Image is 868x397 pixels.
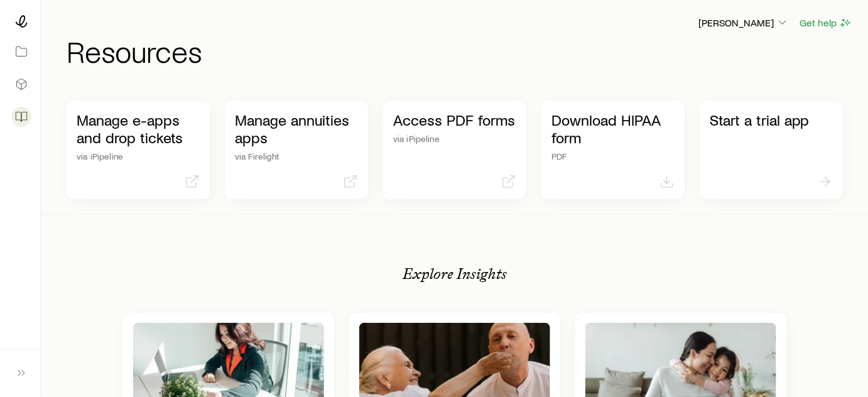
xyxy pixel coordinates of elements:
[551,111,675,146] p: Download HIPAA form
[235,111,358,146] p: Manage annuities apps
[77,151,200,161] p: via iPipeline
[541,101,685,199] a: Download HIPAA formPDF
[67,36,853,66] h1: Resources
[710,111,833,129] p: Start a trial app
[698,16,789,29] p: [PERSON_NAME]
[77,111,200,146] p: Manage e-apps and drop tickets
[393,111,516,129] p: Access PDF forms
[393,134,516,144] p: via iPipeline
[403,265,507,283] p: Explore Insights
[800,16,853,30] button: Get help
[551,151,675,161] p: PDF
[235,151,358,161] p: via Firelight
[698,16,789,31] button: [PERSON_NAME]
